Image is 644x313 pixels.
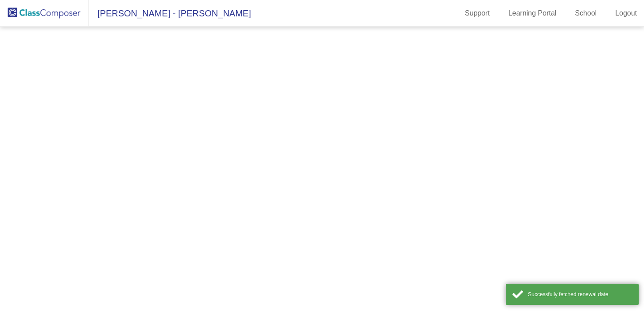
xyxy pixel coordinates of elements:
[89,6,251,20] span: [PERSON_NAME] - [PERSON_NAME]
[528,290,632,298] div: Successfully fetched renewal date
[568,6,604,20] a: School
[458,6,497,20] a: Support
[501,6,564,20] a: Learning Portal
[608,6,644,20] a: Logout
